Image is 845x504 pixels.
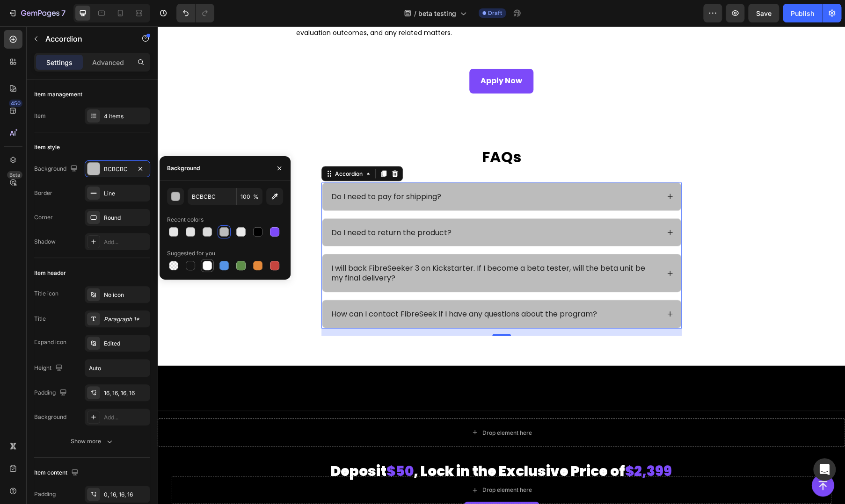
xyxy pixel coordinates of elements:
div: Background [34,163,80,175]
div: Accordion [175,143,207,151]
div: Add... [104,238,148,246]
iframe: Design area [158,26,845,504]
h2: Rich Text Editor. Editing area: main [164,120,524,141]
div: BCBCBC [104,165,131,173]
div: Recent colors [167,216,204,224]
input: Eg: FFFFFF [188,188,236,205]
div: 16, 16, 16, 16 [104,389,148,397]
button: Show more [34,433,150,450]
div: Drop element here [325,403,374,410]
div: Publish [791,8,814,18]
div: Round [104,214,148,222]
div: Item [34,112,46,120]
div: 4 items [104,112,148,121]
div: Title icon [34,289,58,298]
div: Add... [104,413,148,422]
div: Shadow [34,238,56,246]
div: Undo/Redo [176,4,214,22]
button: Publish [783,4,822,22]
div: Corner [34,213,53,222]
span: Draft [488,9,502,17]
div: Suggested for you [167,249,215,258]
div: Item header [34,269,66,277]
div: Paragraph 1* [104,315,148,324]
div: Title [34,315,46,323]
div: Item style [34,143,60,151]
div: Open Intercom Messenger [813,458,836,481]
div: Item management [34,90,82,99]
p: Settings [46,58,73,67]
div: Line [104,189,148,198]
p: Accordion [45,33,125,44]
p: Do I need to pay for shipping? [174,166,284,175]
p: I will back FibreSeeker 3 on Kickstarter. If I become a beta tester, will the beta unit be my fin... [174,237,500,257]
strong: FAQs [324,120,364,141]
span: % [253,193,259,201]
div: Padding [34,387,69,399]
strong: Apply Now [323,49,364,60]
p: Advanced [92,58,124,67]
div: Background [167,164,200,173]
div: 450 [9,100,22,107]
div: Padding [34,490,56,498]
button: Save [748,4,779,22]
div: 0, 16, 16, 16 [104,490,148,499]
div: Item content [34,467,80,479]
a: Apply Now [312,43,376,67]
div: Beta [7,171,22,179]
span: beta testing [418,8,456,18]
div: No icon [104,291,148,299]
p: 7 [61,7,66,19]
p: ⁠⁠⁠⁠⁠⁠⁠ [165,121,523,140]
input: Auto [85,360,150,376]
div: Height [34,362,65,374]
div: Background [34,413,66,421]
div: Edited [104,339,148,348]
p: Do I need to return the product? [174,202,294,211]
div: Show more [71,437,114,446]
span: Save [756,9,772,17]
button: 7 [4,4,70,22]
div: Expand icon [34,338,66,346]
div: Border [34,189,52,197]
p: How can I contact FibreSeek if I have any questions about the program? [174,283,439,293]
span: / [414,8,416,18]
